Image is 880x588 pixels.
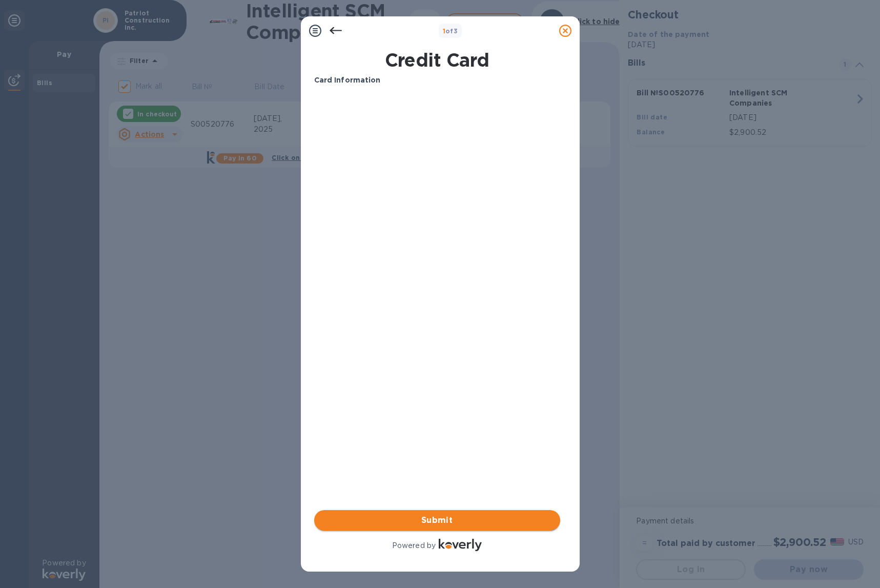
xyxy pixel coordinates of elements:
[443,27,458,35] b: of 3
[322,514,552,526] span: Submit
[314,510,560,531] button: Submit
[439,539,482,551] img: Logo
[314,94,560,248] iframe: Your browser does not support iframes
[443,27,445,35] span: 1
[392,540,436,551] p: Powered by
[310,49,564,71] h1: Credit Card
[314,76,381,84] b: Card Information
